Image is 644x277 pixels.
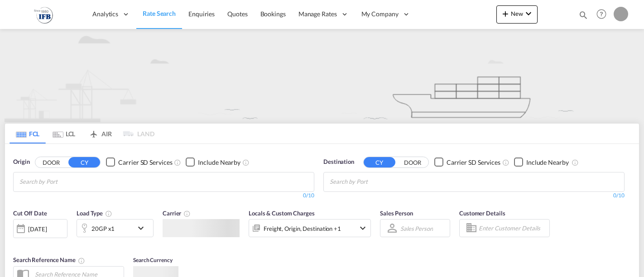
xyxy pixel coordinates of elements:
[323,158,354,167] span: Destination
[264,222,341,235] div: Freight Origin Destination Factory Stuffing
[198,158,240,167] div: Include Nearby
[496,5,538,24] button: icon-plus 400-fgNewicon-chevron-down
[242,159,250,166] md-icon: Unchecked: Ignores neighbouring ports when fetching rates.Checked : Includes neighbouring ports w...
[399,222,434,235] md-select: Sales Person
[88,129,99,135] md-icon: icon-airplane
[143,10,176,17] span: Rate Search
[594,6,609,22] span: Help
[323,192,625,200] div: 0/10
[260,10,286,18] span: Bookings
[92,10,118,19] span: Analytics
[13,192,314,200] div: 0/10
[500,8,511,19] md-icon: icon-plus 400-fg
[163,210,191,217] span: Carrier
[500,10,534,17] span: New
[10,124,154,143] md-pagination-wrapper: Use the left and right arrow keys to navigate between tabs
[357,223,368,234] md-icon: icon-chevron-down
[77,219,154,237] div: 20GP x1icon-chevron-down
[13,210,47,217] span: Cut Off Date
[361,10,399,19] span: My Company
[523,8,534,19] md-icon: icon-chevron-down
[78,257,85,264] md-icon: Your search will be saved by the below given name
[186,158,240,167] md-checkbox: Checkbox No Ink
[502,159,509,166] md-icon: Unchecked: Search for CY (Container Yard) services for all selected carriers.Checked : Search for...
[479,221,547,235] input: Enter Customer Details
[10,124,46,143] md-tab-item: FCL
[397,157,428,167] button: DOOR
[364,157,395,167] button: CY
[526,158,569,167] div: Include Nearby
[298,10,337,19] span: Manage Rates
[578,10,588,24] div: icon-magnify
[106,158,172,167] md-checkbox: Checkbox No Ink
[174,159,181,166] md-icon: Unchecked: Search for CY (Container Yard) services for all selected carriers.Checked : Search for...
[328,172,419,189] md-chips-wrap: Chips container with autocompletion. Enter the text area, type text to search, and then use the u...
[572,159,579,166] md-icon: Unchecked: Ignores neighbouring ports when fetching rates.Checked : Includes neighbouring ports w...
[227,10,247,18] span: Quotes
[447,158,500,167] div: Carrier SD Services
[514,158,569,167] md-checkbox: Checkbox No Ink
[46,124,82,143] md-tab-item: LCL
[13,256,85,263] span: Search Reference Name
[35,157,67,167] button: DOOR
[19,175,106,189] input: Chips input.
[249,210,315,217] span: Locals & Custom Charges
[183,210,191,217] md-icon: The selected Trucker/Carrierwill be displayed in the rate results If the rates are from another f...
[594,6,614,23] div: Help
[82,124,118,143] md-tab-item: AIR
[380,210,413,217] span: Sales Person
[68,157,100,167] button: CY
[5,29,639,122] img: new-FCL.png
[28,225,47,233] div: [DATE]
[133,257,173,263] span: Search Currency
[330,175,416,189] input: Chips input.
[13,158,29,167] span: Origin
[13,219,67,238] div: [DATE]
[135,223,151,234] md-icon: icon-chevron-down
[459,210,505,217] span: Customer Details
[105,210,112,217] md-icon: icon-information-outline
[14,4,75,24] img: c8e2f150251911ee8d1b973dd8a477fe.png
[18,172,109,189] md-chips-wrap: Chips container with autocompletion. Enter the text area, type text to search, and then use the u...
[434,158,500,167] md-checkbox: Checkbox No Ink
[578,10,588,20] md-icon: icon-magnify
[13,237,20,249] md-datepicker: Select
[188,10,215,18] span: Enquiries
[249,219,371,237] div: Freight Origin Destination Factory Stuffingicon-chevron-down
[118,158,172,167] div: Carrier SD Services
[77,210,112,217] span: Load Type
[91,222,115,235] div: 20GP x1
